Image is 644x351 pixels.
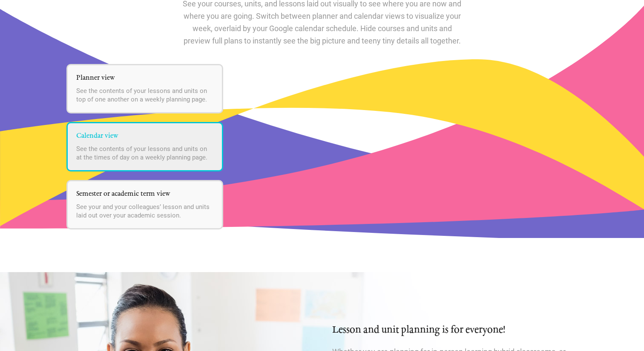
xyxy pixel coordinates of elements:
[76,145,213,162] p: See the contents of your lessons and units on at the times of day on a weekly planning page.
[76,190,213,198] h5: Semester or academic term view
[244,64,578,264] img: planner-calendar.png
[76,74,213,82] h5: Planner view
[76,203,213,220] p: See your and your colleagues’ lesson and units laid out over your academic session.
[76,132,213,140] h5: Calendar view
[76,87,213,104] p: See the contents of your lessons and units on top of one another on a weekly planning page.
